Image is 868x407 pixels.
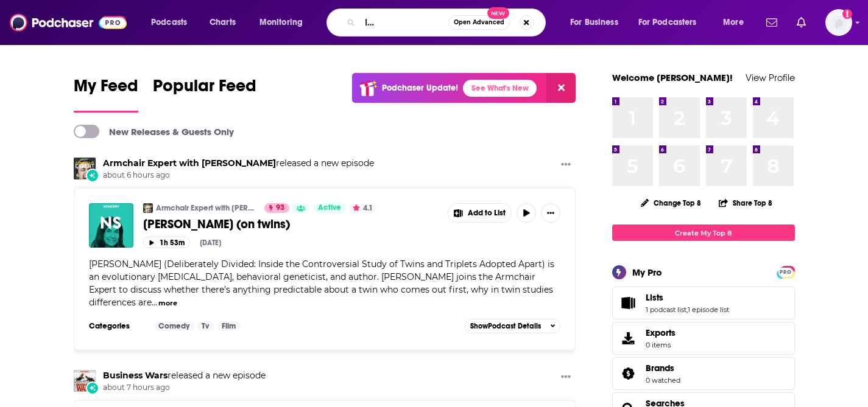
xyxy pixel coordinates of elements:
[688,305,729,314] a: 1 episode list
[360,13,448,32] input: Search podcasts, credits, & more...
[156,203,256,213] a: Armchair Expert with [PERSON_NAME]
[251,13,319,32] button: open menu
[86,381,99,395] div: New Episode
[318,202,341,214] span: Active
[74,158,96,179] img: Armchair Expert with Dax Shepard
[153,75,256,113] a: Popular Feed
[715,13,759,32] button: open menu
[143,203,153,213] img: Armchair Expert with Dax Shepard
[143,13,203,32] button: open menu
[103,170,374,181] span: about 6 hours ago
[746,72,795,83] a: View Profile
[612,322,795,355] a: Exports
[646,292,663,303] span: Lists
[570,14,618,31] span: For Business
[616,330,641,347] span: Exports
[448,15,510,30] button: Open AdvancedNew
[541,203,560,223] button: Show More Button
[556,158,576,173] button: Show More Button
[382,83,458,93] p: Podchaser Update!
[264,203,289,213] a: 93
[487,7,509,19] span: New
[338,9,557,37] div: Search podcasts, credits, & more...
[143,217,439,232] a: [PERSON_NAME] (on twins)
[718,191,773,215] button: Share Top 8
[465,319,561,333] button: ShowPodcast Details
[556,370,576,385] button: Show More Button
[468,209,506,218] span: Add to List
[313,203,346,213] a: Active
[74,75,138,103] span: My Feed
[646,376,680,384] a: 0 watched
[646,363,674,374] span: Brands
[74,370,96,392] img: Business Wars
[616,294,641,311] a: Lists
[74,125,234,138] a: New Releases & Guests Only
[646,292,729,303] a: Lists
[792,12,811,33] a: Show notifications dropdown
[612,72,733,83] a: Welcome [PERSON_NAME]!
[210,14,236,31] span: Charts
[646,305,686,314] a: 1 podcast list
[632,266,662,278] div: My Pro
[103,158,276,169] a: Armchair Expert with Dax Shepard
[470,322,541,330] span: Show Podcast Details
[74,75,138,113] a: My Feed
[646,363,680,374] a: Brands
[825,9,852,36] span: Logged in as mijal
[616,365,641,382] a: Brands
[217,321,241,331] a: Film
[630,13,715,32] button: open menu
[778,267,793,276] a: PRO
[778,268,793,277] span: PRO
[153,75,256,103] span: Popular Feed
[143,217,290,232] span: [PERSON_NAME] (on twins)
[612,287,795,319] span: Lists
[276,202,284,214] span: 93
[89,259,554,308] span: [PERSON_NAME] (Deliberately Divided: Inside the Controversial Study of Twins and Triplets Adopted...
[646,341,676,349] span: 0 items
[259,14,303,31] span: Monitoring
[152,297,157,308] span: ...
[612,357,795,390] span: Brands
[151,14,187,31] span: Podcasts
[825,9,852,36] img: User Profile
[723,14,744,31] span: More
[686,305,688,314] span: ,
[448,204,512,222] button: Show More Button
[612,224,795,241] a: Create My Top 8
[89,321,144,331] h3: Categories
[153,321,194,331] a: Comedy
[454,19,504,26] span: Open Advanced
[842,9,852,19] svg: Add a profile image
[197,321,214,331] a: Tv
[158,298,177,308] button: more
[103,370,266,381] h3: released a new episode
[646,327,676,338] span: Exports
[463,80,537,97] a: See What's New
[202,13,243,32] a: Charts
[86,169,99,182] div: New Episode
[103,158,374,169] h3: released a new episode
[10,11,127,34] img: Podchaser - Follow, Share and Rate Podcasts
[200,238,221,247] div: [DATE]
[825,9,852,36] button: Show profile menu
[143,237,190,248] button: 1h 53m
[633,195,709,210] button: Change Top 8
[638,14,697,31] span: For Podcasters
[349,203,376,213] button: 4.1
[103,370,168,381] a: Business Wars
[562,13,633,32] button: open menu
[761,12,782,33] a: Show notifications dropdown
[103,383,266,393] span: about 7 hours ago
[89,203,133,248] img: Nancy Segal (on twins)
